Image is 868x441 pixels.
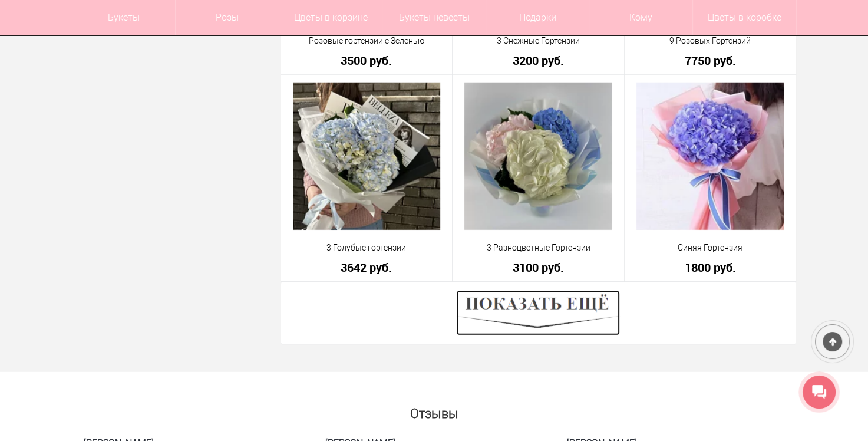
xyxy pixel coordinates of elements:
[632,54,788,67] a: 7750 руб.
[460,35,616,47] a: 3 Снежные Гортензии
[289,261,445,274] a: 3642 руб.
[464,83,612,230] img: 3 Разноцветные Гортензии
[632,242,788,254] a: Синяя Гортензия
[72,401,797,421] h2: Отзывы
[289,54,445,67] a: 3500 руб.
[293,83,440,230] img: 3 Голубые гортензии
[460,242,616,254] a: 3 Разноцветные Гортензии
[632,261,788,274] a: 1800 руб.
[636,83,784,230] img: Синяя Гортензия
[289,242,445,254] a: 3 Голубые гортензии
[632,35,788,47] a: 9 Розовых Гортензий
[456,308,620,317] a: Показать ещё
[289,35,445,47] a: Розовые гортензии с Зеленью
[460,54,616,67] a: 3200 руб.
[460,261,616,274] a: 3100 руб.
[456,291,620,335] img: Показать ещё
